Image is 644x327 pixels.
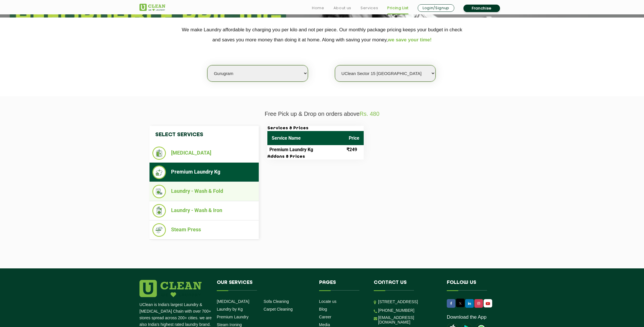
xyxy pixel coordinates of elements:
[217,322,242,327] a: Steam Ironing
[484,301,492,307] img: UClean Laundry and Dry Cleaning
[387,5,409,11] a: Pricing List
[152,166,166,179] img: Premium Laundry Kg
[360,111,379,117] span: Rs. 480
[152,223,256,237] li: Steam Press
[267,154,364,159] h3: Addons & Prices
[152,147,166,160] img: Dry Cleaning
[463,5,500,12] a: Franchise
[152,166,256,179] li: Premium Laundry Kg
[319,315,331,319] a: Career
[139,25,505,45] p: We make Laundry affordable by charging you per kilo and not per piece. Our monthly package pricin...
[319,322,330,327] a: Media
[447,280,497,291] h4: Follow us
[374,280,438,291] h4: Contact us
[217,315,249,319] a: Premium Laundry
[139,280,202,297] img: logo.png
[152,204,166,218] img: Laundry - Wash & Iron
[139,4,165,11] img: UClean Laundry and Dry Cleaning
[267,131,344,145] th: Service Name
[264,307,293,311] a: Carpet Cleaning
[378,308,414,313] a: [PHONE_NUMBER]
[319,307,327,311] a: Blog
[344,131,364,145] th: Price
[378,299,438,305] p: [STREET_ADDRESS]
[312,5,324,11] a: Home
[217,280,310,291] h4: Our Services
[378,315,438,324] a: [EMAIL_ADDRESS][DOMAIN_NAME]
[152,223,166,237] img: Steam Press
[217,299,249,304] a: [MEDICAL_DATA]
[361,5,378,11] a: Services
[217,307,243,311] a: Laundry by Kg
[139,111,505,117] p: Free Pick up & Drop on orders above
[319,280,365,291] h4: Pages
[418,4,454,12] a: Login/Signup
[333,5,351,11] a: About us
[267,126,364,131] h3: Services & Prices
[152,185,166,198] img: Laundry - Wash & Fold
[267,145,344,154] td: Premium Laundry Kg
[319,299,337,304] a: Locate us
[152,185,256,198] li: Laundry - Wash & Fold
[152,204,256,218] li: Laundry - Wash & Iron
[264,299,289,304] a: Sofa Cleaning
[447,314,486,320] a: Download the App
[388,37,432,43] span: we save your time!
[152,147,256,160] li: [MEDICAL_DATA]
[344,145,364,154] td: ₹249
[149,126,259,144] h4: Select Services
